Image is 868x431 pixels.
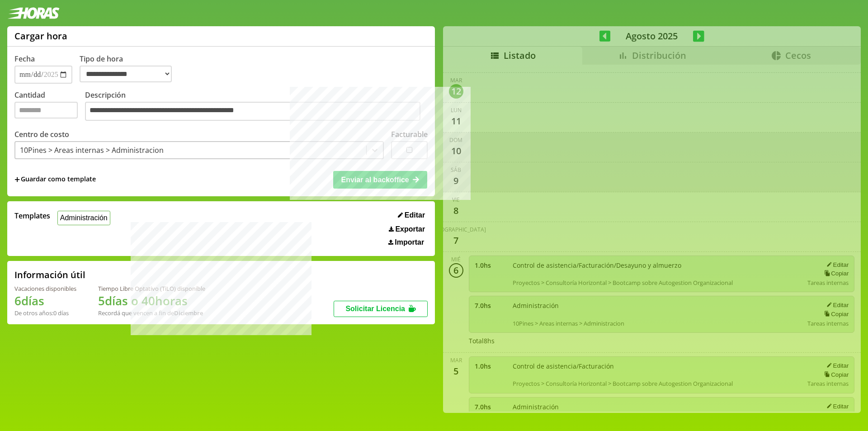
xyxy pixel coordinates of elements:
span: Importar [395,238,424,246]
h1: 5 días o 40 horas [98,293,205,309]
span: + [14,175,20,185]
div: 10Pines > Areas internas > Administracion [20,145,164,155]
span: +Guardar como template [14,175,96,185]
textarea: Descripción [85,102,420,121]
b: Diciembre [174,309,203,317]
input: Cantidad [14,102,78,118]
span: Solicitar Licencia [345,305,405,313]
select: Tipo de hora [80,66,172,82]
img: logotipo [7,7,60,19]
div: Tiempo Libre Optativo (TiLO) disponible [98,284,205,293]
label: Fecha [14,54,35,64]
button: Exportar [386,225,428,234]
label: Descripción [85,90,428,123]
button: Administración [57,211,110,225]
label: Facturable [391,129,428,139]
span: Templates [14,211,50,221]
button: Solicitar Licencia [334,301,428,317]
span: Exportar [395,225,425,233]
span: Enviar al backoffice [341,176,409,184]
button: Editar [395,211,428,220]
div: Vacaciones disponibles [14,284,76,293]
h2: Información útil [14,269,85,281]
label: Tipo de hora [80,54,179,84]
h1: Cargar hora [14,30,67,42]
button: Enviar al backoffice [333,171,427,188]
div: Recordá que vencen a fin de [98,309,205,317]
div: De otros años: 0 días [14,309,76,317]
h1: 6 días [14,293,76,309]
span: Editar [405,211,425,219]
label: Centro de costo [14,129,69,139]
label: Cantidad [14,90,85,123]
